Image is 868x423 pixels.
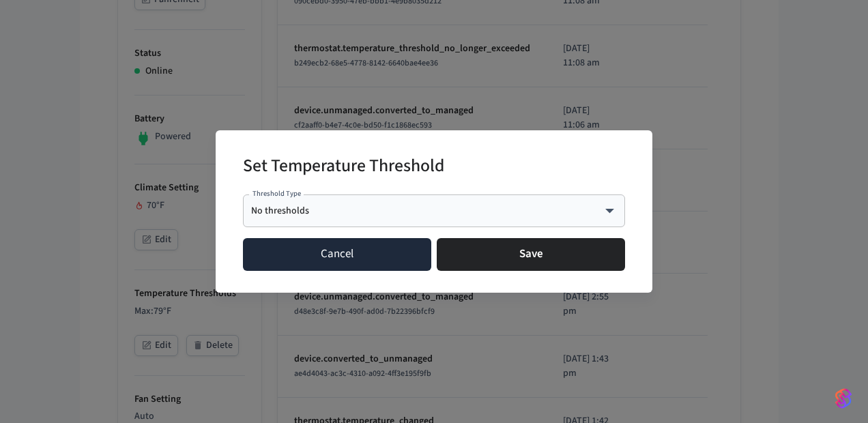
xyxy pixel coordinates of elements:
[243,147,444,188] h2: Set Temperature Threshold
[437,238,625,271] button: Save
[251,204,617,218] div: No thresholds
[835,388,852,409] img: SeamLogoGradient.69752ec5.svg
[252,188,301,199] label: Threshold Type
[243,238,431,271] button: Cancel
